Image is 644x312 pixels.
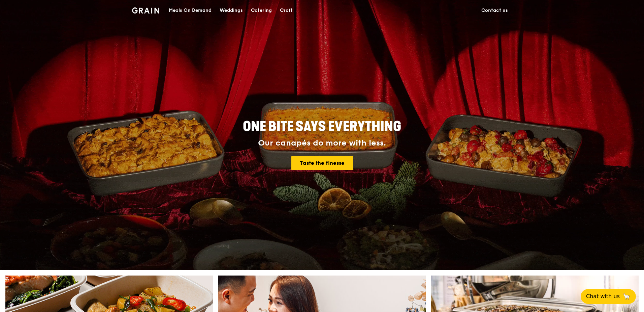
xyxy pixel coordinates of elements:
[169,0,212,21] div: Meals On Demand
[276,0,297,21] a: Craft
[586,292,620,301] span: Chat with us
[247,0,276,21] a: Catering
[280,0,293,21] div: Craft
[132,7,159,14] img: Grain
[622,292,631,301] span: 🦙
[216,0,247,21] a: Weddings
[220,0,243,21] div: Weddings
[477,0,512,21] a: Contact us
[251,0,272,21] div: Catering
[581,289,636,304] button: Chat with us🦙
[291,156,353,170] a: Taste the finesse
